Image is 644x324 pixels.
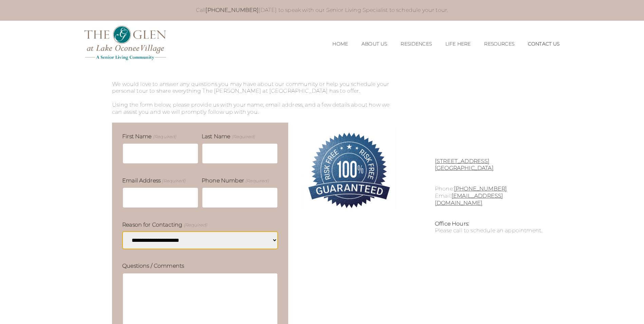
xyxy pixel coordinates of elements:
[205,7,258,13] a: [PHONE_NUMBER]
[202,177,269,184] label: Phone Number
[435,185,548,206] p: Phone: Email:
[528,41,560,47] a: Contact Us
[435,220,548,235] div: Please call to schedule an appointment.
[445,41,471,47] a: Life Here
[454,185,507,192] a: [PHONE_NUMBER]
[435,220,469,227] strong: Office Hours:
[435,193,503,206] a: [EMAIL_ADDRESS][DOMAIN_NAME]
[85,26,166,60] img: The Glen Lake Oconee Home
[332,41,348,47] a: Home
[302,123,397,217] img: 100% Risk-Free. Guaranteed.
[202,133,255,140] label: Last Name
[484,41,514,47] a: Resources
[435,158,494,172] a: [STREET_ADDRESS][GEOGRAPHIC_DATA]
[161,178,185,184] span: (Required)
[122,262,184,270] label: Questions / Comments
[245,178,269,184] span: (Required)
[231,133,255,140] span: (Required)
[362,41,387,47] a: About Us
[112,81,397,102] p: We would love to answer any questions you may have about our community or help you schedule your ...
[122,221,207,229] label: Reason for Contacting
[152,133,176,140] span: (Required)
[122,133,176,140] label: First Name
[401,41,432,47] a: Residences
[183,222,207,228] span: (Required)
[91,7,553,14] p: Call [DATE] to speak with our Senior Living Specialist to schedule your tour.
[112,102,397,116] p: Using the form below, please provide us with your name, email address, and a few details about ho...
[122,177,185,184] label: Email Address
